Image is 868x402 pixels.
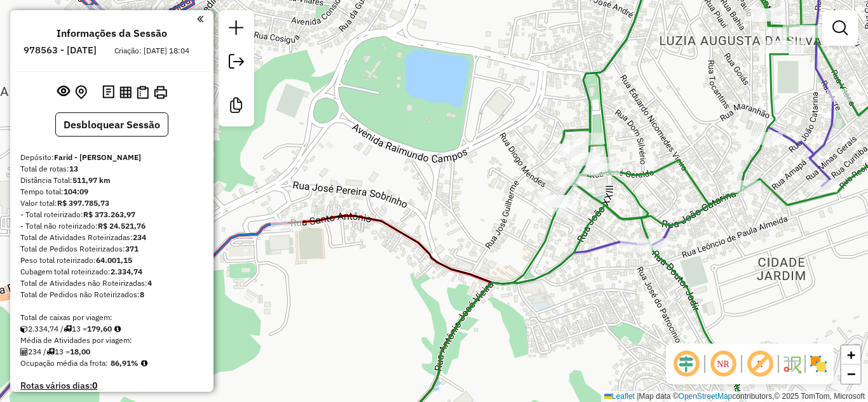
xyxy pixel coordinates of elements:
strong: 4 [147,278,152,288]
div: Total de Pedidos Roteirizados: [20,243,203,255]
div: Cubagem total roteirizado: [20,266,203,278]
strong: 13 [69,164,78,173]
i: Total de Atividades [20,348,28,356]
strong: 179,60 [87,324,112,333]
div: Total de rotas: [20,163,203,175]
a: Leaflet [604,392,635,401]
div: - Total roteirizado: [20,209,203,220]
button: Desbloquear Sessão [55,112,168,137]
a: Clique aqui para minimizar o painel [197,11,203,26]
div: - Total não roteirizado: [20,220,203,232]
a: Criar modelo [224,93,249,121]
strong: 8 [140,290,144,299]
strong: 0 [92,380,97,391]
button: Imprimir Rotas [151,83,170,102]
strong: 2.334,74 [111,267,142,276]
a: Nova sessão e pesquisa [224,15,249,44]
div: 2.334,74 / 13 = [20,323,203,335]
strong: R$ 373.263,97 [83,210,135,219]
div: 234 / 13 = [20,346,203,358]
i: Cubagem total roteirizado [20,325,28,333]
img: Exibir/Ocultar setores [808,354,829,374]
a: Exibir filtros [827,15,853,41]
h4: Rotas vários dias: [20,380,203,391]
strong: 371 [125,244,139,253]
button: Exibir sessão original [55,82,72,102]
div: Média de Atividades por viagem: [20,335,203,346]
span: | [637,392,639,401]
a: Exportar sessão [224,49,249,77]
span: Exibir rótulo [745,349,775,379]
h6: 978563 - [DATE] [24,44,97,56]
button: Visualizar relatório de Roteirização [117,83,134,100]
div: Peso total roteirizado: [20,255,203,266]
div: Total de Pedidos não Roteirizados: [20,289,203,300]
div: Tempo total: [20,186,203,198]
button: Visualizar Romaneio [134,83,151,102]
strong: 86,91% [111,358,139,368]
button: Centralizar mapa no depósito ou ponto de apoio [72,83,90,102]
span: + [847,347,855,363]
strong: 511,97 km [72,175,111,185]
span: Ocultar deslocamento [671,349,702,379]
strong: R$ 24.521,76 [98,221,146,231]
img: Fluxo de ruas [782,354,802,374]
div: Total de Atividades Roteirizadas: [20,232,203,243]
strong: 64.001,15 [96,255,132,265]
span: Ocultar NR [708,349,738,379]
a: OpenStreetMap [679,392,733,401]
div: Depósito: [20,152,203,163]
a: Zoom out [841,365,860,384]
a: Zoom in [841,345,860,365]
strong: Farid - [PERSON_NAME] [54,152,141,162]
h4: Informações da Sessão [57,27,167,39]
i: Meta Caixas/viagem: 1,00 Diferença: 178,60 [114,325,121,333]
button: Logs desbloquear sessão [100,83,117,102]
div: Map data © contributors,© 2025 TomTom, Microsoft [601,391,868,402]
span: − [847,366,855,382]
div: Total de Atividades não Roteirizadas: [20,278,203,289]
i: Total de rotas [64,325,72,333]
span: Ocupação média da frota: [20,358,108,368]
strong: 234 [133,232,146,242]
div: Distância Total: [20,175,203,186]
em: Média calculada utilizando a maior ocupação (%Peso ou %Cubagem) de cada rota da sessão. Rotas cro... [141,359,147,367]
i: Total de rotas [46,348,55,356]
div: Total de caixas por viagem: [20,312,203,323]
strong: 18,00 [70,347,90,356]
strong: R$ 397.785,73 [57,198,109,208]
div: Criação: [DATE] 18:04 [109,45,194,57]
div: Valor total: [20,198,203,209]
strong: 104:09 [64,187,88,196]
